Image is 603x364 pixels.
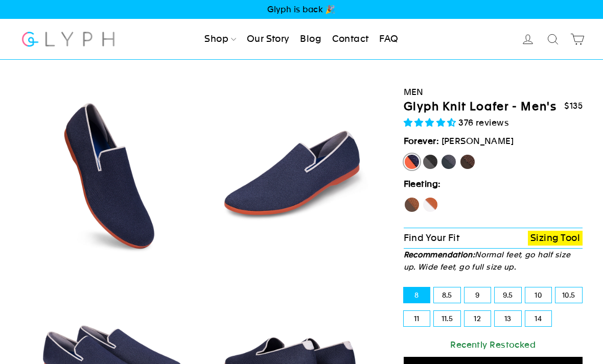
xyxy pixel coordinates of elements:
[555,287,582,303] label: 10.5
[328,28,373,51] a: Contact
[525,287,552,303] label: 10
[495,311,521,326] label: 13
[404,117,459,128] span: 4.73 stars
[404,250,475,259] strong: Recommendation:
[465,311,491,326] label: 12
[434,311,460,326] label: 11.5
[404,311,430,326] label: 11
[375,28,402,51] a: FAQ
[205,90,376,260] img: Marlin
[404,136,439,146] strong: Forever:
[404,197,420,213] label: Hawk
[422,154,438,170] label: Panther
[404,85,583,99] div: Men
[440,154,457,170] label: Rhino
[404,338,583,352] div: Recently Restocked
[434,287,460,303] label: 8.5
[404,287,430,303] label: 8
[404,100,557,114] h1: Glyph Knit Loafer - Men's
[442,136,514,146] span: [PERSON_NAME]
[465,287,491,303] label: 9
[25,90,196,260] img: Marlin
[296,28,326,51] a: Blog
[458,117,509,128] span: 376 reviews
[528,231,583,246] a: Sizing Tool
[20,26,116,53] img: Glyph
[243,28,294,51] a: Our Story
[404,154,420,170] label: [PERSON_NAME]
[404,232,460,243] span: Find Your Fit
[564,101,583,111] span: $135
[459,154,476,170] label: Mustang
[200,28,402,51] ul: Primary
[404,179,441,189] strong: Fleeting:
[525,311,552,326] label: 14
[422,197,438,213] label: Fox
[404,249,583,273] p: Normal feet, go half size up. Wide feet, go full size up.
[495,287,521,303] label: 9.5
[200,28,240,51] a: Shop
